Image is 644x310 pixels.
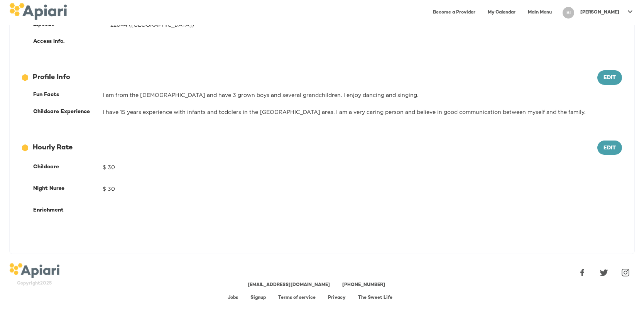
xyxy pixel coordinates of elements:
img: logo [9,263,59,278]
div: Access Info. [33,38,110,46]
div: [PHONE_NUMBER] [342,282,385,288]
a: Main Menu [523,5,556,20]
div: Enrichment [33,204,103,217]
p: [PERSON_NAME] [580,9,619,16]
div: Hourly Rate [22,143,597,153]
div: Childcare Experience [33,108,103,116]
div: I am from the [DEMOGRAPHIC_DATA] and have 3 grown boys and several grandchildren. I enjoy dancing... [103,91,622,99]
div: Childcare [33,161,103,173]
div: Profile Info [22,73,597,83]
div: Night Nurse [33,183,103,195]
div: $ 30 [103,183,622,195]
a: Become a Provider [428,5,480,20]
a: My Calendar [483,5,520,20]
div: Fun Facts [33,91,103,99]
img: logo [9,3,67,20]
button: Edit [597,70,622,85]
div: Copyright 2025 [9,280,59,287]
a: Jobs [228,295,238,300]
a: Terms of service [278,295,316,300]
span: Edit [603,73,616,83]
a: The Sweet Life [358,295,392,300]
a: [EMAIL_ADDRESS][DOMAIN_NAME] [248,283,330,288]
div: BI [563,7,574,19]
a: Signup [250,295,266,300]
button: Edit [597,141,622,155]
div: I have 15 years experience with infants and toddlers in the [GEOGRAPHIC_DATA] area. I am a very c... [103,108,622,116]
a: Privacy [328,295,346,300]
div: $ 30 [103,161,622,173]
span: Edit [603,144,616,153]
